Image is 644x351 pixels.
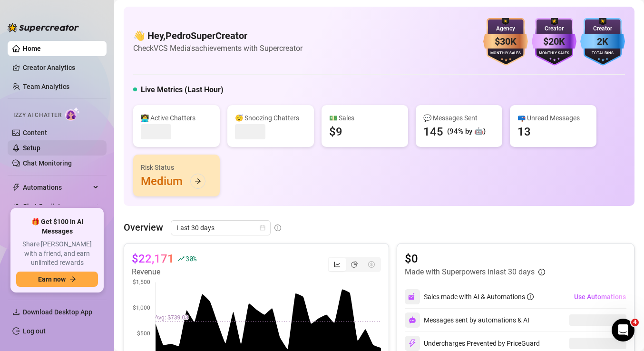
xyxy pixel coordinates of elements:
div: 👩‍💻 Active Chatters [141,113,212,123]
img: AI Chatter [65,107,80,121]
a: Home [23,45,41,52]
iframe: Intercom live chat [612,319,634,341]
span: Use Automations [574,293,626,301]
span: info-circle [527,293,534,300]
img: purple-badge-B9DA21FR.svg [532,18,576,66]
a: Content [23,129,47,136]
a: Creator Analytics [23,60,99,75]
div: 📪 Unread Messages [517,113,589,123]
button: Earn nowarrow-right [16,272,98,287]
div: Risk Status [141,162,212,173]
div: 2K [580,34,625,49]
a: Team Analytics [23,83,69,90]
span: Last 30 days [176,221,265,235]
img: svg%3e [409,316,416,324]
article: Overview [124,220,163,234]
span: Share [PERSON_NAME] with a friend, and earn unlimited rewards [16,240,98,268]
h5: Live Metrics (Last Hour) [141,84,224,96]
span: Chat Copilot [23,199,90,214]
article: Made with Superpowers in last 30 days [405,266,535,278]
div: 13 [517,124,531,139]
span: line-chart [334,261,341,268]
div: Creator [532,24,576,33]
div: $20K [532,34,576,49]
a: Log out [23,327,46,335]
img: bronze-badge-qSZam9Wu.svg [483,18,528,66]
div: Monthly Sales [483,50,528,57]
h4: 👋 Hey, PedroSuperCreator [133,29,302,42]
a: Chat Monitoring [23,159,72,167]
div: Agency [483,24,528,33]
article: Revenue [132,266,196,278]
span: Automations [23,180,90,195]
span: arrow-right [195,178,201,185]
img: svg%3e [408,292,417,301]
span: info-circle [538,269,545,275]
div: 💵 Sales [329,113,400,123]
img: Chat Copilot [12,203,19,210]
span: Download Desktop App [23,308,92,316]
div: Undercharges Prevented by PriceGuard [405,336,540,351]
span: 4 [631,319,639,326]
div: Monthly Sales [532,50,576,57]
span: dollar-circle [368,261,375,268]
div: $9 [329,124,342,139]
div: segmented control [328,257,381,272]
img: blue-badge-DgoSNQY1.svg [580,18,625,66]
span: info-circle [274,224,281,231]
img: logo-BBDzfeDw.svg [8,23,79,32]
div: Sales made with AI & Automations [424,292,534,302]
span: calendar [260,225,265,231]
article: $0 [405,251,545,266]
article: $22,171 [132,251,174,266]
span: Izzy AI Chatter [13,111,61,120]
span: rise [178,255,185,262]
article: Check VCS Media's achievements with Supercreator [133,42,302,54]
span: thunderbolt [12,184,20,191]
span: Earn now [38,275,66,283]
span: 30 % [185,254,196,263]
div: Messages sent by automations & AI [405,312,529,328]
span: download [12,308,20,316]
div: (94% by 🤖) [447,126,486,137]
div: 😴 Snoozing Chatters [235,113,306,123]
div: Total Fans [580,50,625,57]
div: Creator [580,24,625,33]
span: 🎁 Get $100 in AI Messages [16,217,98,236]
span: arrow-right [69,276,76,283]
button: Use Automations [574,289,626,304]
span: pie-chart [351,261,358,268]
img: svg%3e [408,339,417,348]
div: 💬 Messages Sent [423,113,495,123]
div: $30K [483,34,528,49]
a: Setup [23,144,40,152]
div: 145 [423,124,443,139]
